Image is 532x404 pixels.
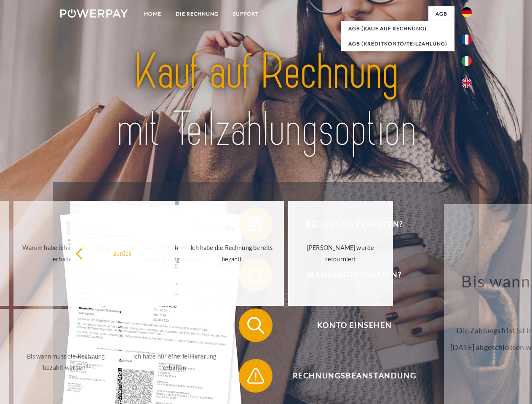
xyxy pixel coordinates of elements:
div: zurück [75,247,170,259]
img: en [462,78,472,88]
a: AGB (Kreditkonto/Teilzahlung) [341,36,454,51]
div: Ich habe die Rechnung bereits bezahlt [184,242,279,265]
a: DIE RECHNUNG [168,6,226,21]
a: agb [428,6,454,21]
img: qb_warning.svg [245,365,266,386]
img: title-powerpay_de.svg [80,40,452,161]
a: Home [137,6,168,21]
img: qb_search.svg [245,315,266,336]
button: Rechnungsbeanstandung [239,359,458,393]
img: fr [462,35,472,45]
img: logo-powerpay-white.svg [60,9,128,18]
img: de [462,7,472,17]
div: Warum habe ich eine Rechnung erhalten? [19,242,113,265]
img: it [462,56,472,66]
span: Konto einsehen [251,308,457,342]
span: Rechnungsbeanstandung [251,359,457,393]
a: AGB (Kauf auf Rechnung) [341,21,454,36]
a: SUPPORT [226,6,266,21]
button: Konto einsehen [239,308,458,342]
div: Ich habe nur eine Teillieferung erhalten [127,351,222,373]
div: Bis wann muss die Rechnung bezahlt werden? [19,351,113,373]
div: [PERSON_NAME] wurde retourniert [293,242,388,265]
